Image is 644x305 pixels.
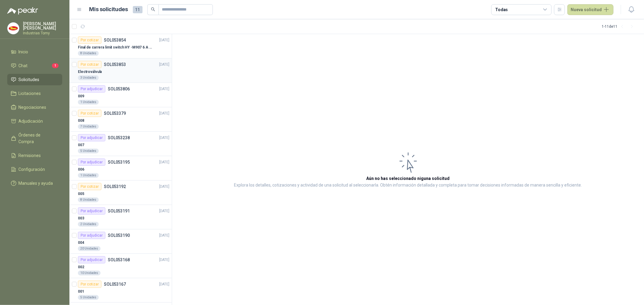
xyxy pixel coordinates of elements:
div: Por cotizar [78,183,101,190]
p: 005 [78,191,84,197]
p: 008 [78,118,84,124]
p: [DATE] [159,281,169,287]
p: Explora los detalles, cotizaciones y actividad de una solicitud al seleccionarla. Obtén informaci... [234,182,582,189]
div: Todas [495,6,508,13]
p: 006 [78,167,84,172]
p: [DATE] [159,62,169,68]
span: Adjudicación [19,118,43,124]
div: 20 Unidades [78,246,101,251]
p: SOL053168 [108,258,130,262]
a: Remisiones [7,150,62,161]
p: [DATE] [159,159,169,165]
p: [DATE] [159,111,169,116]
p: SOL053854 [104,38,126,42]
p: 002 [78,264,84,270]
p: SOL053190 [108,233,130,237]
p: [DATE] [159,233,169,238]
span: 1 [52,63,59,68]
span: 11 [133,6,143,13]
a: Por cotizarSOL053853[DATE] Electroválvula3 Unidades [69,58,172,83]
div: 1 Unidades [78,100,99,105]
div: 2 Unidades [78,222,99,227]
p: SOL053238 [108,136,130,140]
button: Nueva solicitud [567,4,614,15]
p: 004 [78,240,84,246]
p: Electroválvula [78,69,102,75]
p: [DATE] [159,208,169,214]
p: SOL053195 [108,160,130,164]
div: 5 Unidades [78,295,99,300]
div: Por cotizar [78,36,101,44]
div: 7 Unidades [78,124,99,129]
div: 1 - 11 de 11 [602,22,637,31]
div: Por cotizar [78,61,101,68]
div: Por cotizar [78,281,101,288]
div: Por adjudicar [78,85,105,93]
div: Por cotizar [78,110,101,117]
p: [DATE] [159,86,169,92]
div: Por adjudicar [78,232,105,239]
span: Órdenes de Compra [19,132,56,145]
a: Solicitudes [7,74,62,85]
p: Industrias Tomy [23,31,62,35]
a: Por cotizarSOL053167[DATE] 0015 Unidades [69,278,172,303]
span: Remisiones [19,152,41,159]
div: Por adjudicar [78,256,105,263]
a: Por adjudicarSOL053191[DATE] 0032 Unidades [69,205,172,229]
a: Adjudicación [7,115,62,127]
div: 1 Unidades [78,173,99,178]
div: 8 Unidades [78,51,99,56]
a: Por adjudicarSOL053195[DATE] 0061 Unidades [69,156,172,181]
a: Por adjudicarSOL053168[DATE] 00210 Unidades [69,254,172,278]
a: Por adjudicarSOL053238[DATE] 0075 Unidades [69,132,172,156]
a: Por adjudicarSOL053806[DATE] 0091 Unidades [69,83,172,107]
p: SOL053191 [108,209,130,213]
a: Por cotizarSOL053854[DATE] Final de carrera limit switch HY -M907 6 A - 250 V a.c8 Unidades [69,34,172,58]
span: Negociaciones [19,104,46,111]
p: Final de carrera limit switch HY -M907 6 A - 250 V a.c [78,45,153,50]
p: [DATE] [159,257,169,263]
p: 009 [78,93,84,99]
span: Solicitudes [19,76,40,83]
div: Por adjudicar [78,207,105,215]
span: Manuales y ayuda [19,180,53,187]
h1: Mis solicitudes [89,5,128,14]
div: Por adjudicar [78,134,105,141]
div: 10 Unidades [78,271,101,275]
div: Por adjudicar [78,159,105,166]
span: Chat [19,62,28,69]
a: Por cotizarSOL053379[DATE] 0087 Unidades [69,107,172,132]
span: Licitaciones [19,90,41,97]
p: 001 [78,289,84,294]
a: Manuales y ayuda [7,178,62,189]
img: Company Logo [8,23,19,34]
a: Inicio [7,46,62,58]
span: search [151,7,155,11]
p: [PERSON_NAME] [PERSON_NAME] [23,22,62,30]
div: 8 Unidades [78,197,99,202]
p: SOL053853 [104,62,126,67]
p: SOL053379 [104,111,126,115]
a: Licitaciones [7,88,62,99]
a: Configuración [7,164,62,175]
a: Negociaciones [7,102,62,113]
p: SOL053806 [108,87,130,91]
p: [DATE] [159,37,169,43]
p: SOL053167 [104,282,126,286]
a: Por cotizarSOL053192[DATE] 0058 Unidades [69,181,172,205]
span: Configuración [19,166,45,173]
p: 003 [78,215,84,221]
div: 3 Unidades [78,75,99,80]
p: [DATE] [159,135,169,141]
img: Logo peakr [7,7,38,14]
a: Por adjudicarSOL053190[DATE] 00420 Unidades [69,229,172,254]
a: Chat1 [7,60,62,71]
p: SOL053192 [104,184,126,189]
div: 5 Unidades [78,149,99,153]
p: 007 [78,142,84,148]
h3: Aún no has seleccionado niguna solicitud [367,175,450,182]
a: Órdenes de Compra [7,129,62,147]
p: [DATE] [159,184,169,190]
span: Inicio [19,49,28,55]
